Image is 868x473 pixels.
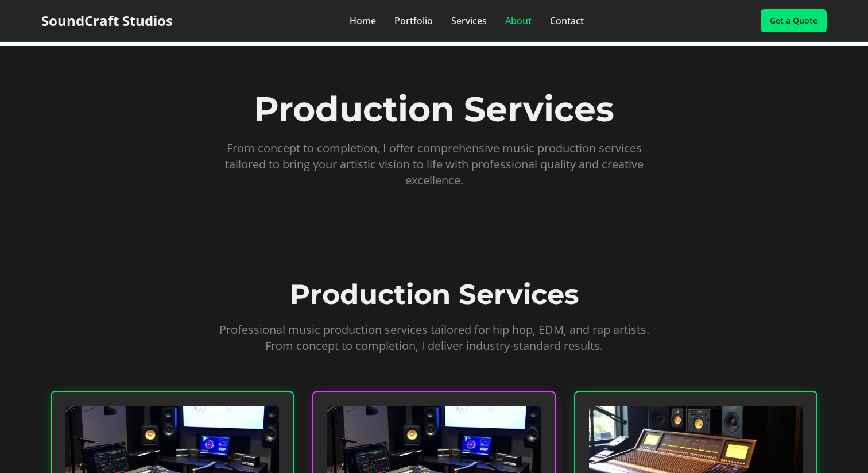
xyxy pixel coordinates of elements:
[451,14,487,28] a: Services
[761,9,827,32] a: Get a Quote
[505,14,532,28] a: About
[214,322,654,354] p: Professional music production services tailored for hip hop, EDM, and rap artists. From concept t...
[51,280,817,308] h2: Production Services
[394,14,433,28] a: Portfolio
[350,14,376,28] a: Home
[51,92,817,126] h1: Production Services
[41,11,173,30] a: SoundCraft Studios
[214,140,654,189] p: From concept to completion, I offer comprehensive music production services tailored to bring you...
[550,14,584,28] a: Contact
